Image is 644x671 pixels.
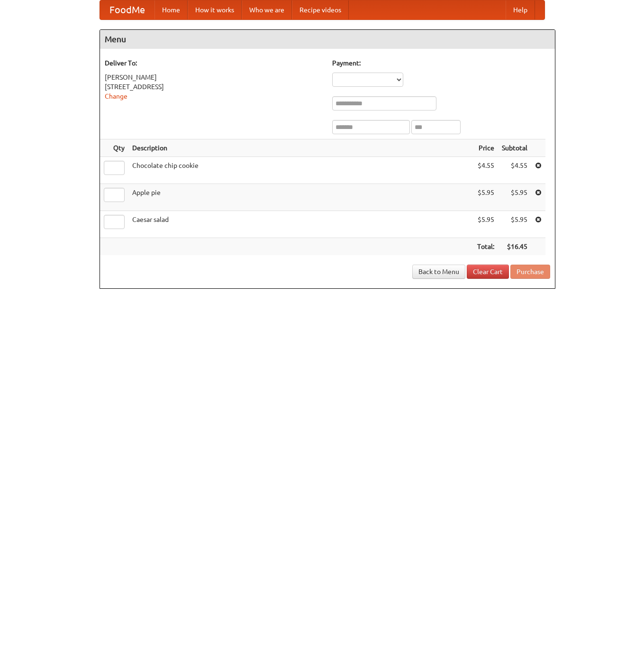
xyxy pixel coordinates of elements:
[188,0,242,19] a: How it works
[128,139,473,157] th: Description
[473,184,498,211] td: $5.95
[292,0,349,19] a: Recipe videos
[100,30,555,49] h4: Menu
[105,58,323,68] h5: Deliver To:
[128,211,473,238] td: Caesar salad
[473,157,498,184] td: $4.55
[506,0,535,19] a: Help
[105,82,323,92] div: [STREET_ADDRESS]
[100,139,128,157] th: Qty
[128,184,473,211] td: Apple pie
[467,265,509,279] a: Clear Cart
[510,265,550,279] button: Purchase
[154,0,188,19] a: Home
[473,238,498,256] th: Total:
[412,265,465,279] a: Back to Menu
[473,139,498,157] th: Price
[105,92,127,100] a: Change
[332,58,550,68] h5: Payment:
[100,0,154,19] a: FoodMe
[242,0,292,19] a: Who we are
[128,157,473,184] td: Chocolate chip cookie
[498,157,531,184] td: $4.55
[498,184,531,211] td: $5.95
[473,211,498,238] td: $5.95
[498,139,531,157] th: Subtotal
[498,238,531,256] th: $16.45
[105,73,323,82] div: [PERSON_NAME]
[498,211,531,238] td: $5.95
